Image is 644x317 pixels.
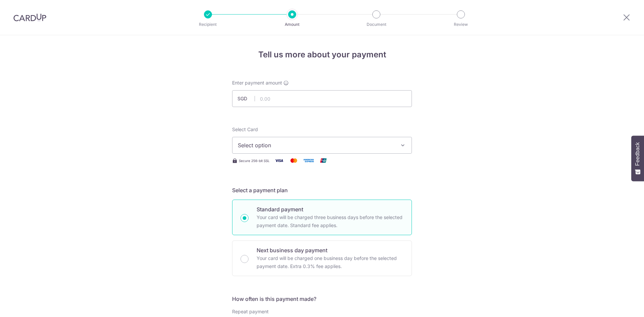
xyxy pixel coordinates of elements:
h4: Tell us more about your payment [232,49,412,61]
span: SGD [237,95,255,102]
span: Select option [238,141,394,149]
p: Document [352,21,401,28]
button: Select option [232,137,412,154]
img: Visa [272,156,286,165]
span: Enter payment amount [232,80,282,86]
span: Feedback [635,142,641,166]
label: Repeat payment [232,308,269,315]
span: Secure 256-bit SSL [239,158,270,163]
img: CardUp [13,13,46,21]
p: Next business day payment [257,246,404,254]
button: Feedback - Show survey [631,136,644,181]
p: Amount [267,21,317,28]
img: Union Pay [317,156,330,165]
p: Review [436,21,486,28]
p: Standard payment [257,205,404,213]
p: Your card will be charged three business days before the selected payment date. Standard fee appl... [257,213,404,229]
h5: Select a payment plan [232,186,412,194]
p: Your card will be charged one business day before the selected payment date. Extra 0.3% fee applies. [257,254,404,270]
img: American Express [302,156,315,165]
h5: How often is this payment made? [232,295,412,303]
span: translation missing: en.payables.payment_networks.credit_card.summary.labels.select_card [232,126,258,132]
input: 0.00 [232,90,412,107]
p: Recipient [183,21,233,28]
img: Mastercard [287,156,301,165]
